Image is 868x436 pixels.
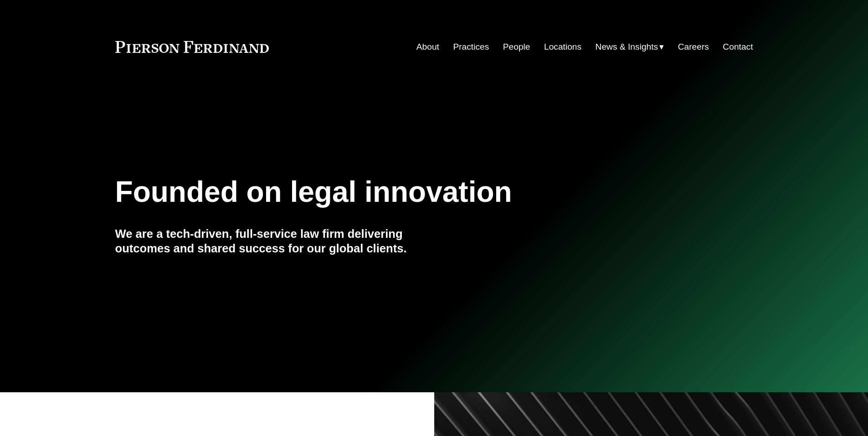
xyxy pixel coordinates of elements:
a: Locations [544,38,581,56]
a: Practices [453,38,489,56]
h4: We are a tech-driven, full-service law firm delivering outcomes and shared success for our global... [115,226,434,256]
a: folder dropdown [596,38,664,56]
a: About [416,38,439,56]
a: Contact [723,38,753,56]
a: Careers [678,38,709,56]
span: News & Insights [596,39,658,55]
a: People [503,38,530,56]
h1: Founded on legal innovation [115,175,647,209]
